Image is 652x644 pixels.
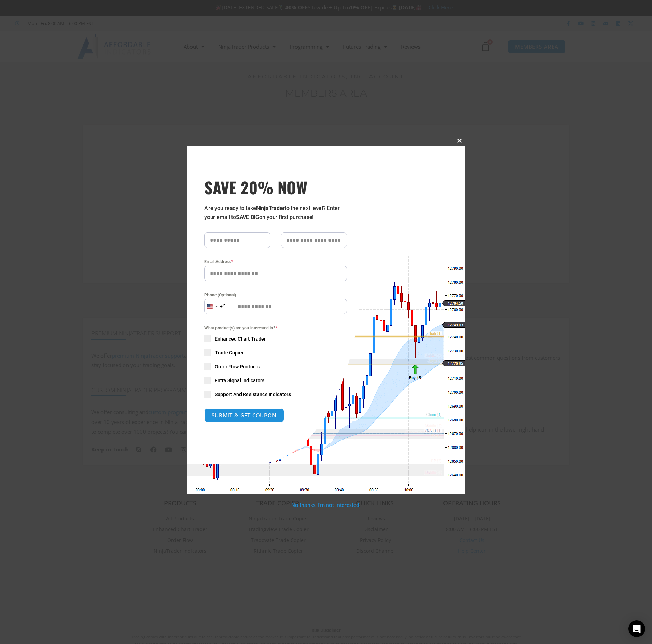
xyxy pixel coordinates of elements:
[204,292,347,299] label: Phone (Optional)
[220,302,227,311] div: +1
[628,620,645,637] div: Open Intercom Messenger
[204,177,347,197] span: SAVE 20% NOW
[204,335,347,342] label: Enhanced Chart Trader
[204,377,347,384] label: Entry Signal Indicators
[236,214,259,220] strong: SAVE BIG
[204,299,227,314] button: Selected country
[204,349,347,356] label: Trade Copier
[291,502,360,508] a: No thanks, I’m not interested!
[204,408,284,423] button: SUBMIT & GET COUPON
[215,391,291,398] span: Support And Resistance Indicators
[204,258,347,265] label: Email Address
[204,363,347,370] label: Order Flow Products
[204,204,347,222] p: Are you ready to take to the next level? Enter your email to on your first purchase!
[215,335,266,342] span: Enhanced Chart Trader
[215,349,244,356] span: Trade Copier
[215,377,264,384] span: Entry Signal Indicators
[215,363,260,370] span: Order Flow Products
[204,391,347,398] label: Support And Resistance Indicators
[204,325,347,332] span: What product(s) are you interested in?
[256,205,285,211] strong: NinjaTrader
